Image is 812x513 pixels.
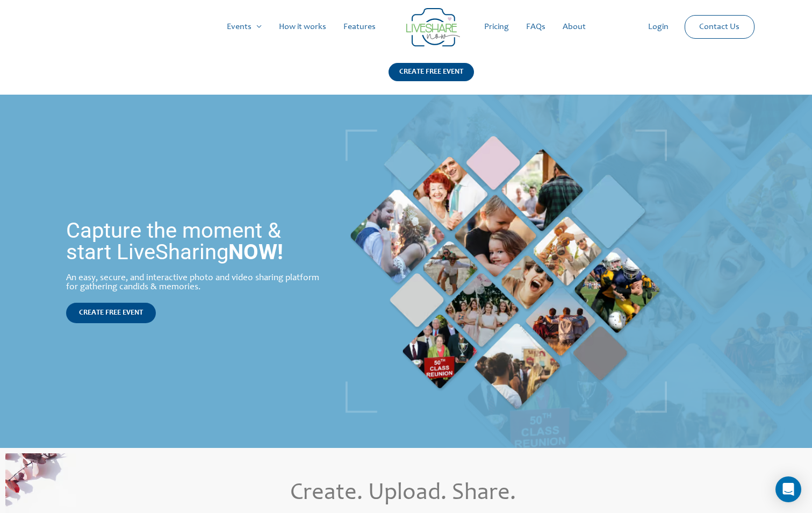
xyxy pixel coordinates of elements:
img: LiveShare logo - Capture & Share Event Memories [406,8,460,47]
a: Events [218,10,270,44]
a: About [554,10,594,44]
a: CREATE FREE EVENT [66,303,156,323]
div: An easy, secure, and interactive photo and video sharing platform for gathering candids & memories. [66,274,323,292]
img: Live Photobooth [346,130,667,413]
a: Features [335,10,384,44]
a: Login [639,10,677,44]
a: How it works [270,10,335,44]
a: Contact Us [691,16,748,38]
a: Pricing [476,10,518,44]
a: CREATE FREE EVENT [389,63,474,95]
div: CREATE FREE EVENT [389,63,474,81]
span: CREATE FREE EVENT [79,309,143,317]
a: FAQs [518,10,554,44]
nav: Site Navigation [19,10,793,44]
div: Open Intercom Messenger [775,476,801,502]
span: Create. Upload. Share. [290,482,516,505]
h1: Capture the moment & start LiveSharing [66,220,323,263]
strong: NOW! [228,239,283,265]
